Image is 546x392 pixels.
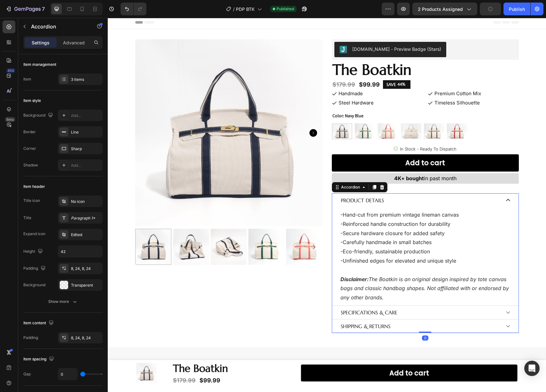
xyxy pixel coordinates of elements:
[23,371,31,377] div: Gap
[108,18,546,392] iframe: Design area
[203,226,209,232] button: Carousel Next Arrow
[58,368,77,380] input: Auto
[277,6,294,12] span: Published
[23,62,56,67] div: Item management
[31,23,85,30] p: Accordion
[23,247,44,256] div: Height
[233,258,261,265] strong: Disclaimer:
[233,290,290,299] p: Specifications & care
[524,361,540,376] div: Open Intercom Messenger
[233,211,402,220] p: -Secure hardware closure for added safety
[503,3,530,15] button: Publish
[509,6,525,12] div: Publish
[23,282,45,288] div: Background
[71,266,101,272] div: 8, 24, 8, 24
[23,296,103,307] button: Show more
[289,64,298,69] div: 44%
[23,129,36,135] div: Border
[23,98,41,104] div: Item style
[42,5,45,13] p: 7
[282,349,321,361] strong: Add to cart
[233,6,235,12] span: /
[33,226,39,232] button: Carousel Back Arrow
[232,303,284,314] div: Rich Text Editor. Editing area: main
[224,62,248,71] div: $179.99
[1,340,438,350] p: SPACIOUS, FUNCTIONAL, RUGGED, TIMELESS
[232,177,277,188] div: Rich Text Editor. Editing area: main
[58,246,102,257] input: Auto
[23,76,31,82] div: Item
[23,335,38,341] div: Padding
[231,73,255,79] span: Handmade
[224,136,411,154] button: <strong>Add to cart</strong>
[236,6,255,12] span: PDP BTK
[71,113,101,119] div: Add...
[71,146,101,152] div: Sharp
[23,355,55,364] div: Item spacing
[3,3,48,15] button: 7
[231,82,266,88] span: Steel Hardware
[63,39,85,46] p: Advanced
[245,28,333,35] div: [DOMAIN_NAME] - Preview Badge (Stars)
[224,93,256,103] legend: Color: Navy Blue
[71,163,101,168] div: Add...
[48,298,78,305] div: Show more
[298,139,337,151] strong: Add to cart
[251,62,273,71] div: $99.99
[71,77,101,82] div: 3 items
[23,319,55,327] div: Item content
[202,111,209,119] button: Carousel Next Arrow
[314,318,321,323] div: 0
[71,282,101,288] div: Transparent
[227,24,339,39] button: Judge.me - Preview Badge (Stars)
[233,178,276,187] p: Product Details
[412,3,477,15] button: 2 products assigned
[23,231,45,237] div: Expand icon
[193,347,410,364] button: <strong>Add to cart</strong>
[71,335,101,341] div: 8, 24, 8, 24
[225,156,410,165] p: in past month
[71,215,101,221] div: Paragraph 1*
[233,220,402,229] p: -Carefully handmade in small batches
[71,232,101,238] div: Edited
[6,68,15,73] div: 450
[23,264,47,273] div: Padding
[23,162,38,168] div: Shadow
[32,39,50,46] p: Settings
[27,21,215,208] a: The Boatkin
[5,117,15,122] div: Beta
[233,229,402,284] p: -Eco-friendly, sustainable production -Unfinished edges for elevated and unique style
[23,111,54,120] div: Background
[23,198,40,204] div: Title icon
[224,42,411,62] h2: The Boatkin
[233,202,402,211] p: -Reinforced handle construction for durability
[233,304,283,313] p: SHIPPING & RETURNS
[327,73,373,79] span: Premium Cotton Mix
[292,128,349,134] span: In Stock - Ready To Dispatch
[286,157,316,164] strong: 4K+ bought
[233,258,401,283] i: The Boatkin is an original design inspired by tote canvas bags and classic handbag shapes. Not af...
[418,6,463,12] span: 2 products assigned
[121,3,146,15] div: Undo/Redo
[23,215,31,221] div: Title
[327,82,372,88] span: Timeless Silhouette
[232,166,254,172] div: Accordion
[71,129,101,135] div: Line
[71,199,101,204] div: No icon
[232,28,239,35] img: Judgeme.png
[23,146,36,151] div: Corner
[233,192,402,202] p: -Hand-cut from premium vintage lineman canvas
[278,64,289,70] div: SAVE
[232,289,291,300] div: Rich Text Editor. Editing area: main
[23,184,45,189] div: Item header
